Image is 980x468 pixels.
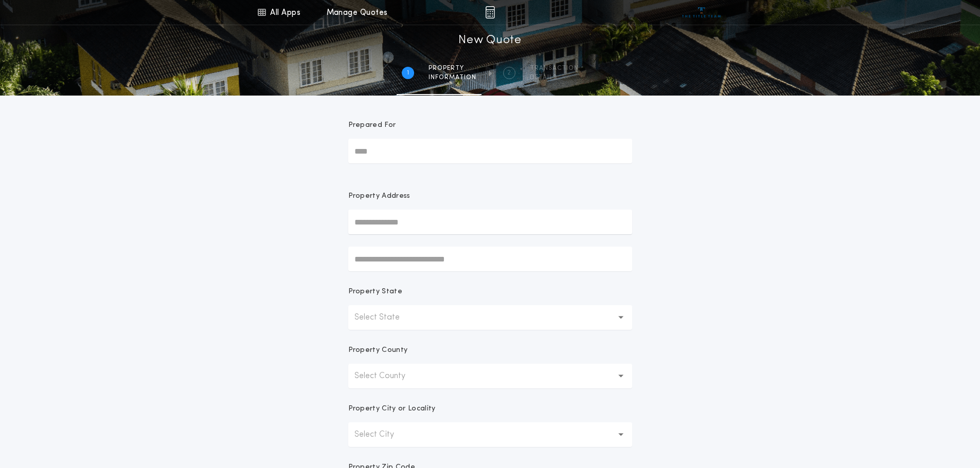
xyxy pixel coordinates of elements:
p: Property Address [348,191,632,201]
button: Select County [348,364,632,388]
button: Select City [348,422,632,447]
p: Select State [354,311,416,324]
input: Prepared For [348,139,632,163]
h1: New Quote [458,32,521,49]
h2: 2 [507,69,511,77]
span: information [429,73,476,82]
button: Select State [348,305,632,330]
p: Select County [354,370,422,382]
img: vs-icon [682,7,721,17]
p: Property State [348,287,402,297]
h2: 1 [407,69,409,77]
p: Property City or Locality [348,404,436,414]
p: Prepared For [348,120,396,130]
p: Property County [348,345,408,355]
p: Select City [354,428,411,441]
span: Property [429,64,476,72]
span: details [530,73,579,82]
span: Transaction [530,64,579,72]
img: img [485,6,495,18]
